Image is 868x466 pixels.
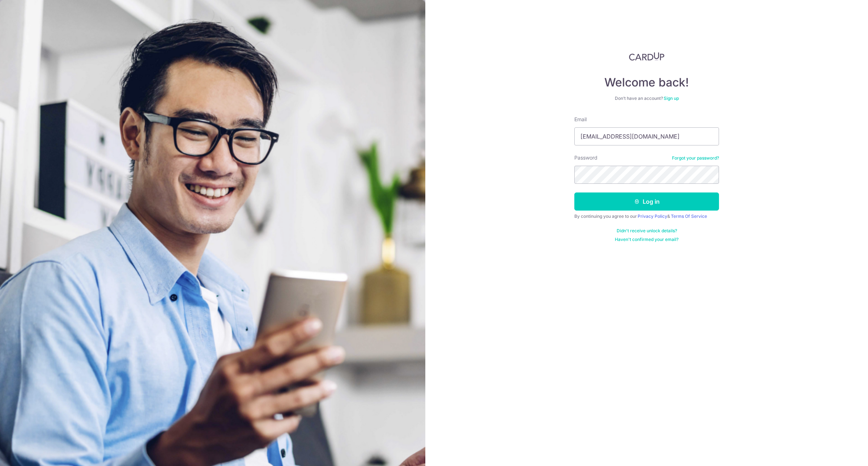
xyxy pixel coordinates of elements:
button: Log in [574,192,719,211]
a: Haven't confirmed your email? [615,237,678,242]
a: Sign up [664,96,679,101]
div: Don’t have an account? [574,96,719,101]
label: Password [574,154,597,161]
input: Enter your Email [574,127,719,145]
img: CardUp Logo [629,52,664,61]
a: Terms Of Service [671,213,707,219]
div: By continuing you agree to our & [574,213,719,219]
a: Privacy Policy [638,213,667,219]
a: Didn't receive unlock details? [617,228,677,234]
a: Forgot your password? [672,155,719,161]
label: Email [574,116,587,123]
h4: Welcome back! [574,75,719,90]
